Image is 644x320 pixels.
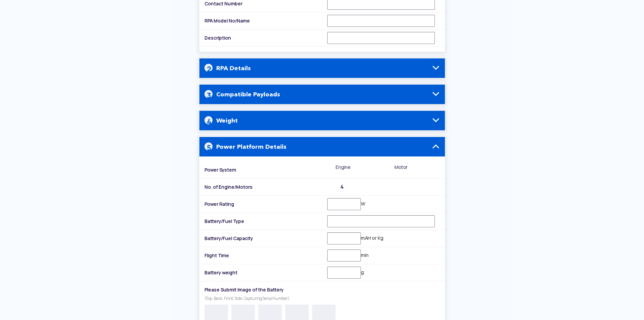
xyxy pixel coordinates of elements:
h4: Compatible Payloads [204,85,440,104]
label: Flight Time [204,249,322,262]
label: Power System [204,164,322,176]
label: Battery weight [204,267,322,279]
label: Battery/Fuel Capacity [204,232,322,244]
label: Description [204,32,322,44]
label: Power Rating [204,198,322,210]
label: No. of Engine/Motors [204,181,322,193]
h4: Weight [204,111,440,130]
div: mAH or Kg [322,232,440,244]
label: Please Submit Image of the Battery [204,284,322,296]
h4: RPA Details [204,58,440,78]
div: W [322,198,440,210]
h4: Power Platform Details [204,137,440,156]
label: Engine [327,164,376,171]
div: min [322,249,440,262]
p: (Top, Back, Front, Side, Capturing Serial Number) [204,296,440,301]
label: Battery/Fuel Type [204,215,322,227]
label: Motor [386,164,435,171]
label: RPA Model No/Name [204,15,322,27]
div: g [322,267,440,279]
